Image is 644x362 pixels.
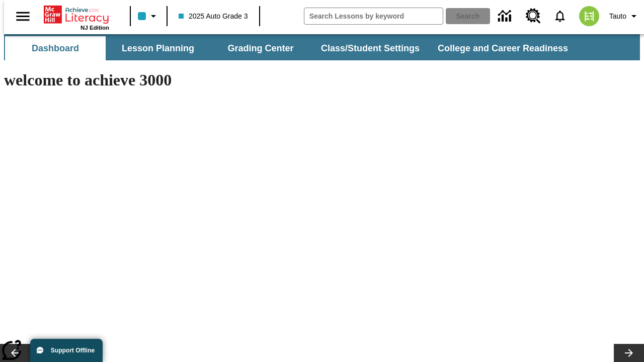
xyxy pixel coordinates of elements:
[134,7,164,25] button: Class color is light blue. Change class color
[4,71,439,89] h1: welcome to achieve 3000
[614,344,644,362] button: Lesson carousel, Next
[520,3,547,30] a: Resource Center, Will open in new tab
[4,34,640,60] div: SubNavbar
[573,3,605,29] button: Select a new avatar
[210,36,311,60] button: Grading Center
[44,5,109,25] a: Home
[547,3,573,29] a: Notifications
[5,36,106,60] button: Dashboard
[4,36,577,60] div: SubNavbar
[51,347,95,354] span: Support Offline
[609,11,626,22] span: Tauto
[30,339,103,362] button: Support Offline
[430,36,576,60] button: College and Career Readiness
[8,2,38,31] button: Open side menu
[304,8,443,24] input: search field
[179,11,248,22] span: 2025 Auto Grade 3
[44,4,109,31] div: Home
[313,36,428,60] button: Class/Student Settings
[605,7,644,25] button: Profile/Settings
[108,36,208,60] button: Lesson Planning
[492,3,520,30] a: Data Center
[80,25,109,31] span: NJ Edition
[579,6,599,26] img: avatar image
